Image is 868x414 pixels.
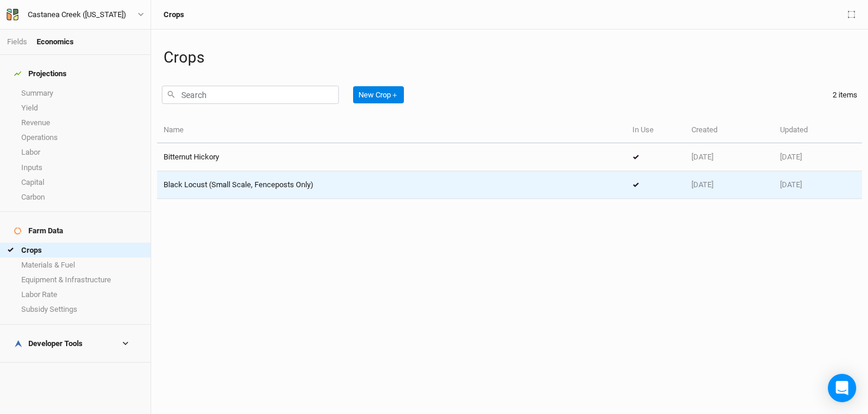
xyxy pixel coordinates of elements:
[6,8,145,21] button: Castanea Creek ([US_STATE])
[7,37,27,46] a: Fields
[833,90,857,100] div: 2 items
[37,37,74,47] div: Economics
[7,332,143,356] h4: Developer Tools
[685,118,774,144] th: Created
[353,86,404,104] button: New Crop＋
[14,69,67,79] div: Projections
[28,9,126,21] div: Castanea Creek ([US_STATE])
[691,152,713,161] span: Jul 29, 2025 2:12 PM
[780,180,802,189] span: Jul 28, 2025 12:39 PM
[14,226,63,236] div: Farm Data
[14,339,83,348] div: Developer Tools
[774,118,862,144] th: Updated
[28,9,126,21] div: Castanea Creek (Washington)
[164,10,184,19] h3: Crops
[162,86,339,104] input: Search
[626,118,685,144] th: In Use
[780,152,802,161] span: Jul 29, 2025 2:12 PM
[828,374,856,402] div: Open Intercom Messenger
[164,180,314,189] span: Black Locust (Small Scale, Fenceposts Only)
[164,48,856,67] h1: Crops
[157,118,626,144] th: Name
[691,180,713,189] span: Jul 28, 2025 12:39 PM
[164,152,219,161] span: Bitternut Hickory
